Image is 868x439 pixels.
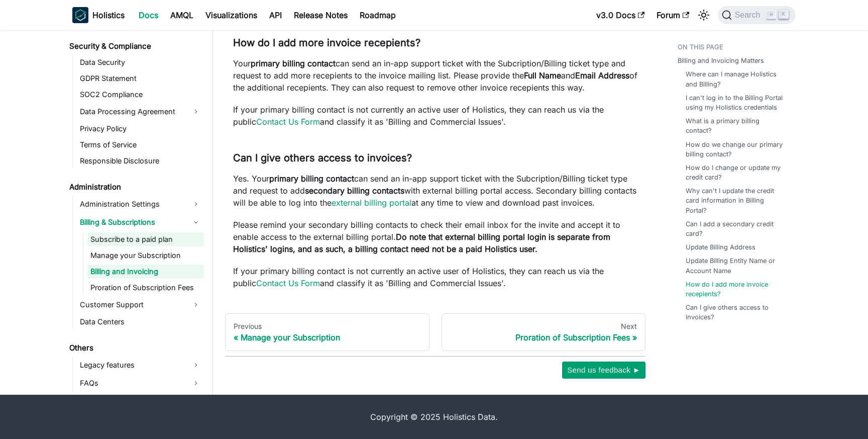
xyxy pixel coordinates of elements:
p: Yes. Your can send an in-app support ticket with the Subcription/Billing ticket type and request ... [233,172,637,209]
a: Proration of Subscription Fees [87,281,204,295]
a: v3.0 Docs [590,7,650,23]
a: GDPR Statement [77,71,204,85]
a: Roadmap [354,7,402,23]
a: Can I give others access to invoices? [686,303,786,322]
h3: How do I add more invoice recepients? [233,37,637,49]
strong: Do note that external billing portal login is separate from Holistics' logins, and as such, a bil... [233,232,610,254]
a: Subscribe to a paid plan [87,232,204,246]
p: Your can send an in-app support ticket with the Subcription/Billing ticket type and request to ad... [233,57,637,94]
div: Next [450,322,637,331]
kbd: ⌘ [766,11,776,20]
a: Where can I manage Holistics and Billing? [686,69,786,89]
a: How do I change or update my credit card? [686,163,786,182]
a: Billing and Invoicing Matters [678,56,764,65]
a: HolisticsHolistics [72,7,125,23]
a: SOC2 Compliance [77,87,204,102]
strong: secondary billing contacts [305,186,404,196]
strong: primary billing contact [269,173,354,184]
a: Contact Us Form [256,117,320,127]
nav: Docs pages [225,313,645,352]
a: Release Notes [288,7,354,23]
b: Holistics [92,9,125,21]
a: Privacy Policy [77,122,204,136]
a: Data Processing Agreement [77,104,204,120]
a: Billing and Invoicing [87,265,204,279]
a: Contact Us Form [256,278,320,288]
strong: Full Name [524,70,561,80]
a: Billing & Subscriptions [77,214,204,230]
div: Previous [234,322,421,331]
a: Visualizations [199,7,263,23]
a: Forum [650,7,695,23]
a: Update Billing Entity Name or Account Name [686,256,786,275]
h3: Can I give others access to invoices? [233,152,637,164]
a: How do I add more invoice recepients? [686,280,786,299]
div: Copyright © 2025 Holistics Data. [115,411,753,423]
span: Send us feedback ► [567,364,640,377]
div: Proration of Subscription Fees [450,332,637,342]
a: Customer Support [77,297,204,313]
a: Docs [133,7,164,23]
span: Search [732,11,767,20]
p: If your primary billing contact is not currently an active user of Holistics, they can reach us v... [233,265,637,289]
a: Can I add a secondary credit card? [686,219,786,238]
a: Security & Compliance [66,39,204,53]
a: Manage your Subscription [87,248,204,262]
a: Others [66,341,204,355]
a: API [263,7,288,23]
p: Please remind your secondary billing contacts to check their email inbox for the invite and accep... [233,219,637,255]
a: How do we change our primary billing contact? [686,140,786,159]
a: Legacy features [77,357,204,373]
button: Send us feedback ► [562,362,645,379]
a: NextProration of Subscription Fees [442,313,646,352]
button: Search (Command+K) [718,6,796,24]
kbd: K [779,10,789,19]
a: Data Security [77,55,204,69]
a: What is a primary billing contact? [686,116,786,135]
a: AMQL [164,7,199,23]
a: Why can't I update the credit card information in Billing Portal? [686,186,786,215]
p: If your primary billing contact is not currently an active user of Holistics, they can reach us v... [233,104,637,128]
a: Terms of Service [77,138,204,152]
div: Manage your Subscription [234,332,421,342]
a: Administration [66,180,204,194]
strong: Email Address [575,70,629,80]
img: Holistics [72,7,88,23]
a: FAQs [77,375,204,391]
a: PreviousManage your Subscription [225,313,429,352]
a: I can't log in to the Billing Portal using my Holistics credentials [686,93,786,112]
a: Data Centers [77,315,204,329]
a: Administration Settings [77,196,204,212]
strong: primary billing contact [251,58,336,68]
button: Switch between dark and light mode (currently light mode) [696,7,712,23]
a: external billing portal [332,198,411,208]
a: Update Billing Address [686,242,755,252]
a: Responsible Disclosure [77,154,204,168]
